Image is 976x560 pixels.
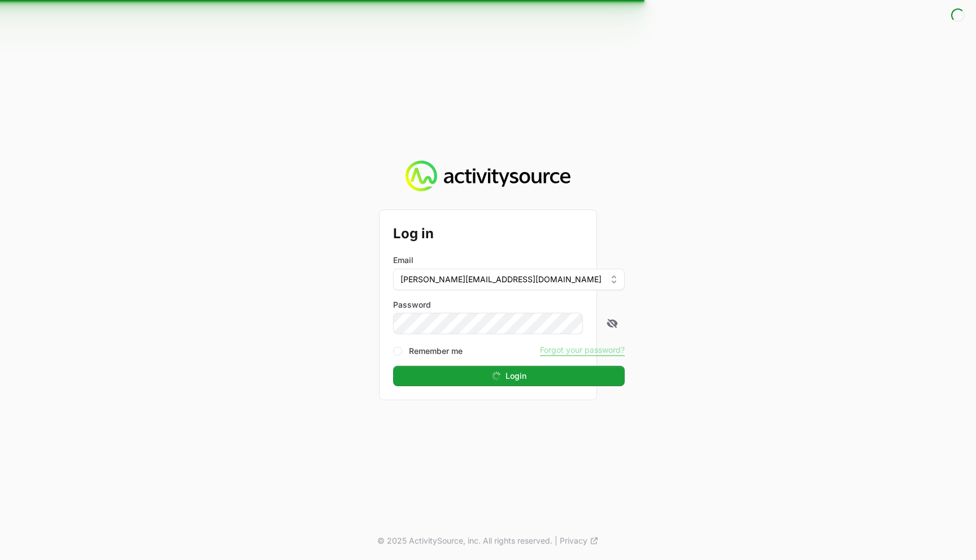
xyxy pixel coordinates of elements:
[393,299,625,310] label: Password
[506,369,526,383] span: Login
[400,274,602,285] span: [PERSON_NAME][EMAIL_ADDRESS][DOMAIN_NAME]
[409,345,463,357] label: Remember me
[393,224,625,244] h2: Log in
[555,535,557,546] span: |
[406,160,570,192] img: Activity Source
[377,535,552,546] p: © 2025 ActivitySource, inc. All rights reserved.
[393,366,625,386] button: Login
[393,255,413,266] label: Email
[393,269,625,290] button: [PERSON_NAME][EMAIL_ADDRESS][DOMAIN_NAME]
[560,535,599,546] a: Privacy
